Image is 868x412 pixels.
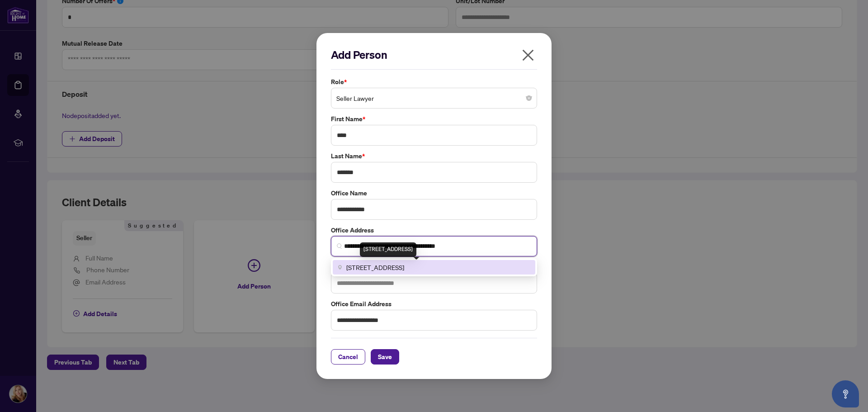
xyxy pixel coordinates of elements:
[521,48,535,62] span: close
[331,151,537,161] label: Last Name
[371,349,399,365] button: Save
[331,114,537,124] label: First Name
[331,47,537,62] h2: Add Person
[526,95,532,101] span: close-circle
[338,350,358,364] span: Cancel
[331,349,365,365] button: Cancel
[336,90,532,107] span: Seller Lawyer
[378,350,392,364] span: Save
[331,77,537,87] label: Role
[337,243,342,249] img: search_icon
[346,262,404,272] span: [STREET_ADDRESS]
[331,299,537,309] label: Office Email Address
[331,225,537,235] label: Office Address
[832,380,859,407] button: Open asap
[360,242,416,257] div: [STREET_ADDRESS]
[331,188,537,198] label: Office Name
